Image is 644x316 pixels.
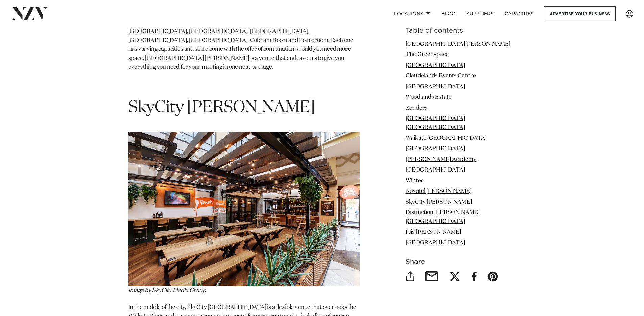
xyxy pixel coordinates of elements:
[406,210,480,224] a: Distinction [PERSON_NAME][GEOGRAPHIC_DATA]
[128,288,206,293] span: Image by SkyCity Media Group
[406,27,516,35] h6: Table of contents
[406,146,465,152] a: [GEOGRAPHIC_DATA]
[406,178,424,184] a: Wintec
[11,7,48,20] img: nzv-logo.png
[406,41,510,47] a: [GEOGRAPHIC_DATA][PERSON_NAME]
[406,73,476,79] a: Claudelands Events Centre
[406,199,472,205] a: SkyCity [PERSON_NAME]
[406,229,461,235] a: Ibis [PERSON_NAME]
[406,94,452,100] a: Woodlands Estate
[406,116,465,130] a: [GEOGRAPHIC_DATA] [GEOGRAPHIC_DATA]
[406,157,476,162] a: [PERSON_NAME] Academy
[436,6,461,21] a: BLOG
[406,135,487,141] a: Waikato [GEOGRAPHIC_DATA]
[406,63,465,68] a: [GEOGRAPHIC_DATA]
[406,240,465,246] a: [GEOGRAPHIC_DATA]
[406,167,465,173] a: [GEOGRAPHIC_DATA]
[499,6,540,21] a: Capacities
[128,99,315,116] span: SkyCity [PERSON_NAME]
[406,188,472,194] a: Novotel [PERSON_NAME]
[406,258,516,266] h6: Share
[406,52,449,58] a: The Greenspace
[388,6,436,21] a: Locations
[406,84,465,90] a: [GEOGRAPHIC_DATA]
[544,6,616,21] a: Advertise your business
[406,105,428,111] a: Zenders
[461,6,499,21] a: SUPPLIERS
